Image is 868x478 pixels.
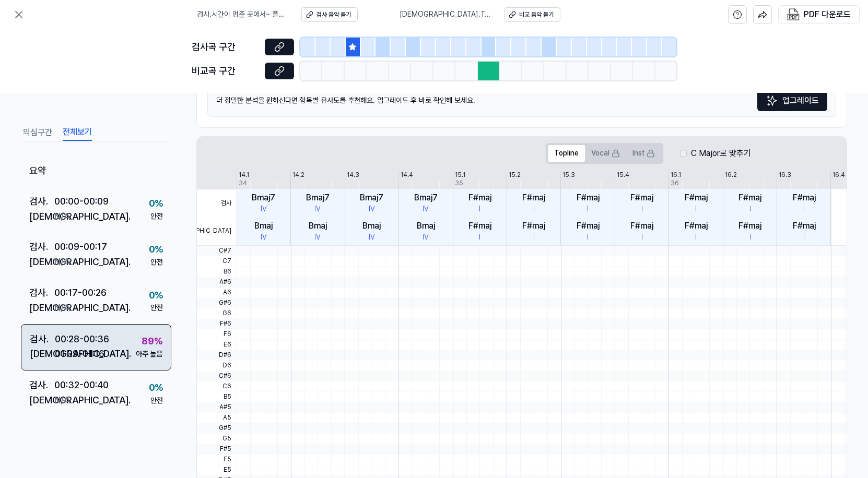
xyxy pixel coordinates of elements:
[197,256,237,267] span: C7
[150,211,163,222] div: 안전
[509,171,521,180] div: 15.2
[142,334,162,349] div: 89 %
[55,346,104,362] div: 01:09 - 01:16
[533,232,535,243] div: I
[725,171,737,180] div: 16.2
[468,220,491,232] div: F#maj
[149,380,163,396] div: 0 %
[804,8,851,21] div: PDF 다운로드
[197,246,237,256] span: C#7
[197,465,237,475] span: E5
[197,298,237,308] span: G#6
[292,171,304,180] div: 14.2
[29,194,54,209] div: 검사 .
[261,232,267,243] div: IV
[641,204,643,214] div: I
[369,232,375,243] div: IV
[54,209,70,224] div: N/A
[192,40,259,55] div: 검사곡 구간
[54,393,70,408] div: N/A
[832,171,845,180] div: 16.4
[54,240,107,255] div: 00:09 - 00:17
[417,220,435,232] div: Bmaj
[587,232,589,243] div: I
[197,361,237,371] span: D6
[522,192,545,204] div: F#maj
[197,455,237,465] span: F5
[239,179,247,188] div: 34
[685,220,708,232] div: F#maj
[793,220,816,232] div: F#maj
[757,90,827,111] button: 업그레이드
[766,94,778,107] img: Sparkles
[533,204,535,214] div: I
[136,349,162,360] div: 아주 높음
[150,396,163,406] div: 안전
[587,204,589,214] div: I
[617,171,629,180] div: 15.4
[29,240,54,255] div: 검사 .
[757,90,827,111] a: Sparkles업그레이드
[562,171,575,180] div: 15.3
[197,423,237,434] span: G#5
[197,340,237,350] span: E6
[21,156,171,187] div: 요약
[29,393,54,408] div: [DEMOGRAPHIC_DATA] .
[630,192,653,204] div: F#maj
[671,171,681,180] div: 16.1
[306,192,330,204] div: Bmaj7
[23,124,52,141] button: 의심구간
[197,413,237,423] span: A5
[758,10,767,19] img: share
[301,7,358,22] button: 검사 음악 듣기
[362,220,381,232] div: Bmaj
[192,64,259,79] div: 비교곡 구간
[197,267,237,277] span: B6
[197,350,237,361] span: D#6
[55,332,109,347] div: 00:28 - 00:36
[197,444,237,455] span: F#5
[29,285,54,301] div: 검사 .
[197,277,237,288] span: A#6
[150,303,163,313] div: 안전
[197,434,237,444] span: G5
[803,232,805,243] div: I
[749,204,751,214] div: I
[54,255,70,270] div: N/A
[585,145,626,162] button: Vocal
[519,10,554,19] div: 비교 음악 듣기
[252,192,275,204] div: Bmaj7
[779,171,791,180] div: 16.3
[785,6,853,23] button: PDF 다운로드
[254,220,273,232] div: Bmaj
[577,192,600,204] div: F#maj
[149,288,163,303] div: 0 %
[695,232,697,243] div: I
[29,301,54,316] div: [DEMOGRAPHIC_DATA] .
[455,179,463,188] div: 35
[197,329,237,340] span: F6
[577,220,600,232] div: F#maj
[30,332,55,347] div: 검사 .
[150,257,163,268] div: 안전
[733,9,742,20] svg: help
[360,192,383,204] div: Bmaj7
[803,204,805,214] div: I
[239,171,249,180] div: 14.1
[207,85,836,117] div: 더 정밀한 분석을 원하신다면 항목별 유사도를 추천해요. 업그레이드 후 바로 확인해 보세요.
[197,217,237,245] span: [DEMOGRAPHIC_DATA]
[314,204,321,214] div: IV
[479,232,480,243] div: I
[197,392,237,402] span: B5
[197,308,237,319] span: G6
[197,189,237,218] span: 검사
[671,179,679,188] div: 36
[197,288,237,298] span: A6
[197,319,237,329] span: F#6
[504,7,560,22] button: 비교 음악 듣기
[63,124,92,141] button: 전체보기
[787,8,800,21] img: PDF Download
[423,232,429,243] div: IV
